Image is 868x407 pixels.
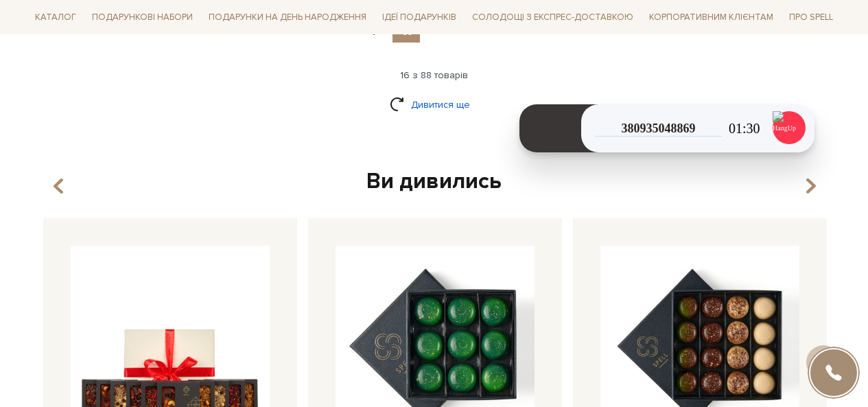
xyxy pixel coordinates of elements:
a: Корпоративним клієнтам [644,5,779,29]
a: Солодощі з експрес-доставкою [467,5,639,29]
div: Ви дивились [38,167,831,196]
span: Про Spell [784,7,838,28]
a: Дивитися ще [390,93,479,117]
div: 16 з 88 товарів [24,69,845,82]
span: Каталог [30,7,82,28]
span: Подарункові набори [86,7,198,28]
span: Подарунки на День народження [203,7,372,28]
span: Ідеї подарунків [377,7,462,28]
